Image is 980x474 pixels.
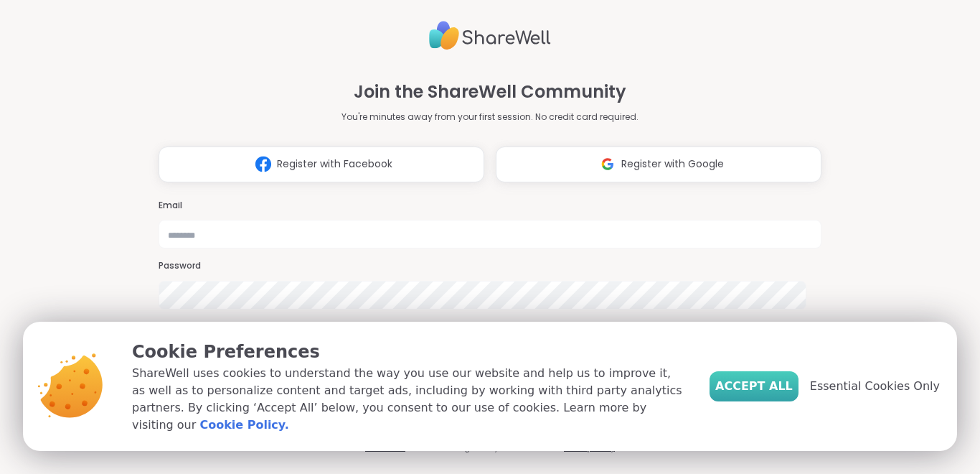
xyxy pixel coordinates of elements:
button: Register with Facebook [159,147,484,182]
span: Essential Cookies Only [810,378,940,395]
span: Register with Facebook [277,157,392,172]
img: ShareWell Logomark [594,151,621,177]
span: Accept All [715,378,793,395]
p: ShareWell uses cookies to understand the way you use our website and help us to improve it, as we... [132,365,687,434]
h3: Email [159,200,821,212]
button: Accept All [710,371,798,401]
p: You're minutes away from your first session. No credit card required. [341,111,639,124]
a: Cookie Policy. [199,417,288,434]
img: ShareWell Logomark [250,151,277,177]
span: Register with Google [621,157,724,172]
p: Cookie Preferences [132,339,687,365]
h3: Password [159,260,821,272]
button: Register with Google [496,147,821,182]
h1: Join the ShareWell Community [354,79,626,105]
img: ShareWell Logo [429,15,551,56]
